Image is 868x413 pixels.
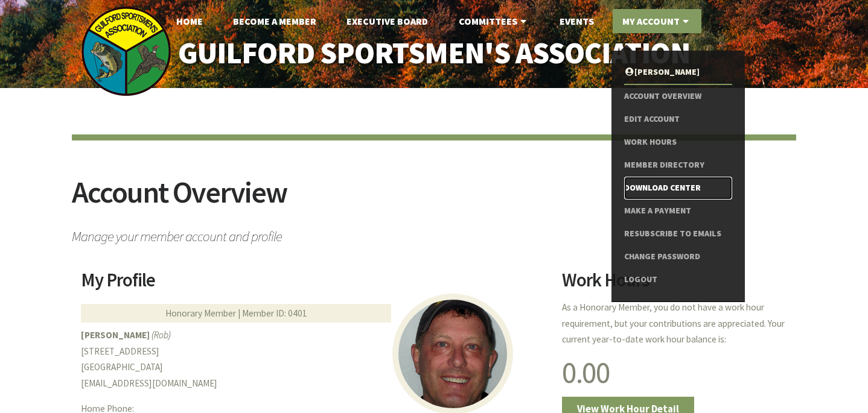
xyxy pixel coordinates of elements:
a: Become A Member [223,9,326,33]
a: Make a Payment [624,200,732,222]
h2: Work Hours [562,271,787,298]
span: Manage your member account and profile [72,222,796,244]
a: Work Hours [624,131,732,154]
a: Executive Board [337,9,438,33]
a: Member Directory [624,154,732,177]
a: Resubscribe to Emails [624,222,732,245]
b: [PERSON_NAME] [81,329,150,341]
h1: 0.00 [562,358,787,388]
a: Home [167,9,212,33]
h2: Account Overview [72,177,796,222]
a: Committees [449,9,539,33]
a: Events [550,9,604,33]
a: Logout [624,268,732,291]
a: [PERSON_NAME] [624,61,732,84]
a: Account Overview [624,85,732,108]
a: Change Password [624,245,732,268]
h2: My Profile [81,271,547,298]
p: [STREET_ADDRESS] [GEOGRAPHIC_DATA] [EMAIL_ADDRESS][DOMAIN_NAME] [81,327,547,392]
p: As a Honorary Member, you do not have a work hour requirement, but your contributions are appreci... [562,300,787,348]
a: My Account [613,9,701,33]
img: logo_sm.png [81,6,171,96]
div: Honorary Member | Member ID: 0401 [81,304,391,323]
a: Download Center [624,177,732,200]
a: Edit Account [624,108,732,131]
em: (Rob) [152,329,171,341]
a: Guilford Sportsmen's Association [153,28,716,79]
